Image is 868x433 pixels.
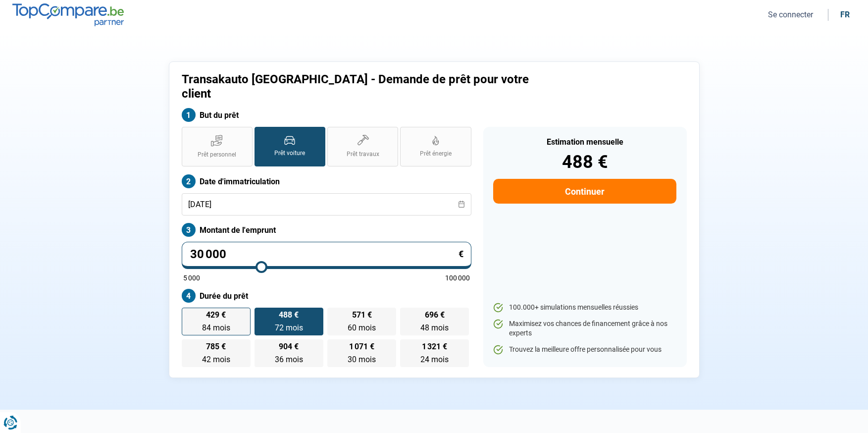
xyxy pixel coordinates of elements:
[349,343,374,351] span: 1 071 €
[420,355,449,364] span: 24 mois
[182,289,471,303] label: Durée du prêt
[206,311,226,319] span: 429 €
[348,355,376,364] span: 30 mois
[202,323,230,332] span: 84 mois
[493,345,676,355] li: Trouvez la meilleure offre personnalisée pour vous
[274,149,305,158] span: Prêt voiture
[182,223,471,237] label: Montant de l'emprunt
[275,323,303,332] span: 72 mois
[348,323,376,332] span: 60 mois
[493,138,676,146] div: Estimation mensuelle
[182,108,471,122] label: But du prêt
[279,311,299,319] span: 488 €
[422,343,447,351] span: 1 321 €
[182,174,471,188] label: Date d'immatriculation
[202,355,230,364] span: 42 mois
[445,274,470,281] span: 100 000
[183,274,200,281] span: 5 000
[275,355,303,364] span: 36 mois
[493,179,676,204] button: Continuer
[182,72,558,101] h1: Transakauto [GEOGRAPHIC_DATA] - Demande de prêt pour votre client
[12,3,124,26] img: TopCompare.be
[279,343,299,351] span: 904 €
[198,151,236,159] span: Prêt personnel
[347,150,379,159] span: Prêt travaux
[493,319,676,338] li: Maximisez vos chances de financement grâce à nos experts
[493,303,676,313] li: 100.000+ simulations mensuelles réussies
[182,193,471,216] input: jj/mm/aaaa
[420,323,449,332] span: 48 mois
[840,10,850,19] div: fr
[425,311,445,319] span: 696 €
[206,343,226,351] span: 785 €
[352,311,372,319] span: 571 €
[765,9,816,20] button: Se connecter
[420,150,452,158] span: Prêt énergie
[493,153,676,171] div: 488 €
[459,250,463,259] span: €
